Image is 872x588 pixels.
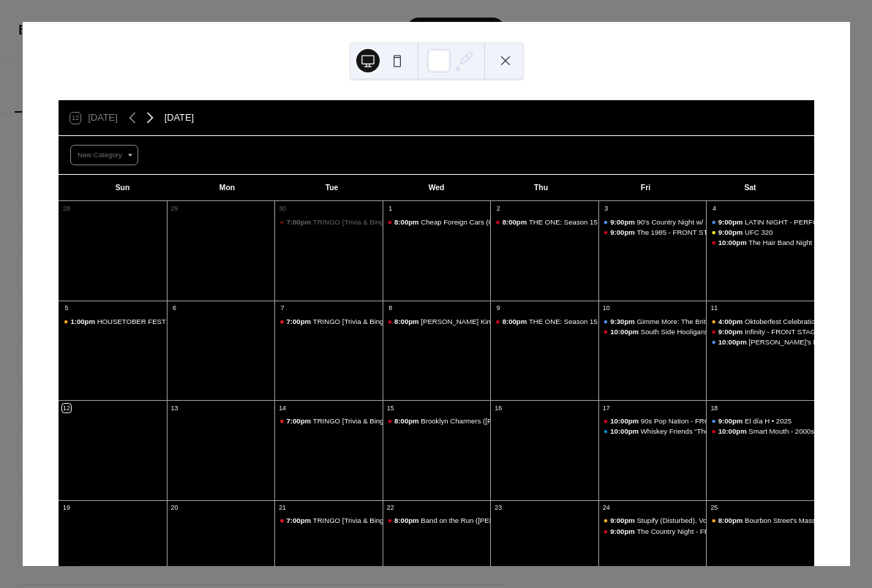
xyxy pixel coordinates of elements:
span: 8:00pm [394,317,421,326]
span: 7:00pm [287,516,313,525]
div: 9 [494,304,503,313]
div: Band on the Run ([PERSON_NAME] Tribute) - FRONT STAGE [421,516,617,525]
div: 8 [386,304,394,313]
div: 17 [602,404,611,412]
div: Sun [70,175,175,201]
div: The Country Night - FRONT STAGE [598,527,707,536]
div: TRINGO [Trivia & Bingo] [313,317,390,326]
div: 13 [170,404,178,412]
div: TRINGO [Trivia & Bingo] [313,416,390,426]
span: 8:00pm [394,416,421,426]
div: Sat [698,175,803,201]
div: Smart Mouth - 2000s Tribute Band - FRONT STAGE [706,426,814,436]
span: 10:00pm [718,337,749,347]
div: Sarah's Place: A Zach Bryan & Noah Kahan Tribute - PERFORMANCE HALL [706,337,814,347]
div: Brooklyn Charmers (Steely Dan Tribute) - FRONT STAGE [383,416,491,426]
span: 9:00pm [718,416,745,426]
span: 8:00pm [394,516,421,525]
div: HOUSETOBER FEST - Daytime Music Festival [97,317,244,326]
div: 23 [494,503,503,512]
div: Cheap Foreign Cars (Cheap Trick, The Cars & Foreigner) - FRONT STAGE [421,217,655,227]
div: 7 [278,304,287,313]
span: 10:00pm [610,327,641,336]
div: TRINGO [Trivia & Bingo] [274,317,383,326]
div: El día H • 2025 [706,416,814,426]
div: Gimme More: The Britney Experience - PERFORMANCE HALL [598,317,707,326]
span: 8:00pm [503,317,529,326]
div: 6 [170,304,178,313]
span: 9:00pm [610,217,636,227]
div: 30 [278,204,287,213]
div: Fri [593,175,698,201]
div: 11 [710,304,718,313]
div: Band on the Run (Paul McCartney Tribute) - FRONT STAGE [383,516,491,525]
div: LATIN NIGHT - PERFORMANCE HALL [745,217,868,227]
div: 18 [710,404,718,412]
div: Infinity - FRONT STAGE [706,327,814,336]
span: 10:00pm [610,426,641,436]
span: 7:00pm [287,217,313,227]
div: TRINGO [Trivia & Bingo] [274,516,383,525]
div: 22 [386,503,394,512]
div: Gimme More: The Britney Experience - PERFORMANCE HALL [636,317,834,326]
div: 14 [278,404,287,412]
div: Cheap Foreign Cars (Cheap Trick, The Cars & Foreigner) - FRONT STAGE [383,217,491,227]
span: 9:00pm [718,217,745,227]
div: Stupify (Disturbed), Voodoo (Godsmack) & Sound of Madness (Shinedown) at Bourbon Street [598,516,707,525]
span: 8:00pm [394,217,421,227]
span: 9:30pm [610,317,636,326]
span: 8:00pm [503,217,529,227]
div: Oktoberfest Celebration with The Bratwurst Brothers - BEER GARDEN [706,317,814,326]
div: The 1985 - FRONT STAGE [636,227,721,237]
div: 1 [386,204,394,213]
div: THE ONE: Season 15 - WEEK 1 - First Impression Week [529,217,706,227]
div: The Hair Band Night - FRONT STAGE [706,238,814,247]
div: Wed [384,175,489,201]
div: THE ONE: Season 15 - WEEK 2 - 80s/90s Pop [529,317,676,326]
div: Brooklyn Charmers ([PERSON_NAME] Tribute) - FRONT STAGE [421,416,624,426]
div: 24 [602,503,611,512]
span: 4:00pm [718,317,745,326]
span: 9:00pm [718,227,745,237]
div: 25 [710,503,718,512]
div: 90s Pop Nation - FRONT STAGE [598,416,707,426]
div: [DATE] [165,110,194,124]
div: UFC 320 [745,227,773,237]
div: 90's Country Night w/ South City Revival - PERFORMANCE HALL [598,217,707,227]
div: 20 [170,503,178,512]
div: Mon [175,175,279,201]
div: The 1985 - FRONT STAGE [598,227,707,237]
div: TRINGO [Trivia & Bingo] [274,416,383,426]
div: 3 [602,204,611,213]
span: 10:00pm [718,426,749,436]
span: 9:00pm [610,527,636,536]
span: 8:00pm [718,516,745,525]
span: 1:00pm [70,317,97,326]
span: 9:00pm [718,327,745,336]
div: 2 [494,204,503,213]
div: 5 [62,304,71,313]
div: The Hair Band Night - FRONT STAGE [748,238,868,247]
div: 90's Country Night w/ South City Revival - PERFORMANCE HALL [636,217,843,227]
div: 29 [170,204,178,213]
div: TRINGO [Trivia & Bingo] [313,217,390,227]
span: 10:00pm [610,416,641,426]
div: [PERSON_NAME] Kings ([PERSON_NAME] Tribute) - FRONT STAGE [421,317,641,326]
div: 10 [602,304,611,313]
div: Petty Kings (Tom Petty Tribute) - FRONT STAGE [383,317,491,326]
div: HOUSETOBER FEST - Daytime Music Festival [59,317,167,326]
div: The Country Night - FRONT STAGE [636,527,749,536]
div: 15 [386,404,394,412]
div: Bourbon Street's Massive Halloween Party | Presented by Haunted House Chicago & Midnight Terror [706,516,814,525]
div: TRINGO [Trivia & Bingo] [274,217,383,227]
div: TRINGO [Trivia & Bingo] [313,516,390,525]
div: South Side Hooligans - FRONT STAGE [598,327,707,336]
span: 7:00pm [287,317,313,326]
div: Whiskey Friends “The Morgan Wallen Experience“ - PERFORMANCE HALL [598,426,707,436]
div: THE ONE: Season 15 - WEEK 1 - First Impression Week [490,217,598,227]
div: Infinity - FRONT STAGE [745,327,821,336]
span: 9:00pm [610,227,636,237]
div: THE ONE: Season 15 - WEEK 2 - 80s/90s Pop [490,317,598,326]
div: LATIN NIGHT - PERFORMANCE HALL [706,217,814,227]
div: UFC 320 [706,227,814,237]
